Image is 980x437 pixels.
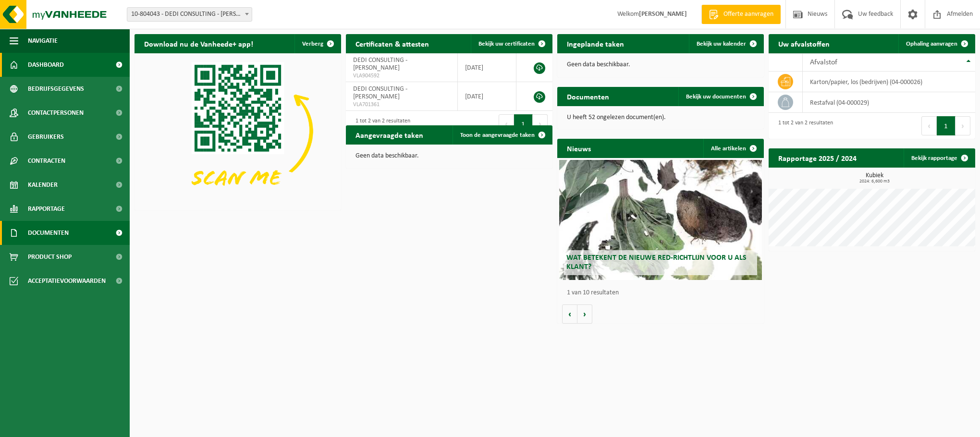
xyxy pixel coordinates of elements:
h2: Uw afvalstoffen [769,34,839,53]
span: 2024: 6,600 m3 [773,179,975,184]
span: Documenten [28,221,69,245]
span: DEDI CONSULTING - [PERSON_NAME] [353,85,407,100]
button: Vorige [562,304,577,324]
p: U heeft 52 ongelezen document(en). [567,114,754,121]
span: 10-804043 - DEDI CONSULTING - HEULE [127,7,252,22]
span: Contactpersonen [28,101,84,125]
span: Verberg [302,41,323,47]
td: karton/papier, los (bedrijven) (04-000026) [803,72,975,92]
span: Kalender [28,173,58,197]
span: Product Shop [28,245,72,269]
button: Verberg [294,34,340,53]
button: 1 [514,114,533,134]
td: [DATE] [458,53,516,82]
button: Next [955,116,970,135]
span: Navigatie [28,29,58,53]
h2: Documenten [557,87,619,106]
span: 10-804043 - DEDI CONSULTING - HEULE [127,8,252,21]
a: Bekijk rapportage [904,148,974,168]
span: Bekijk uw kalender [697,41,746,47]
h2: Rapportage 2025 / 2024 [769,148,866,167]
span: VLA701361 [353,101,450,109]
button: Next [533,114,548,134]
button: 1 [937,116,955,135]
div: 1 tot 2 van 2 resultaten [773,115,833,136]
a: Offerte aanvragen [701,5,781,24]
span: Contracten [28,149,65,173]
span: DEDI CONSULTING - [PERSON_NAME] [353,57,407,72]
h3: Kubiek [773,172,975,184]
p: Geen data beschikbaar. [355,153,543,159]
span: VLA904592 [353,72,450,80]
span: Bekijk uw certificaten [478,41,535,47]
h2: Ingeplande taken [557,34,634,53]
p: Geen data beschikbaar. [567,61,754,68]
td: restafval (04-000029) [803,92,975,113]
a: Wat betekent de nieuwe RED-richtlijn voor u als klant? [559,160,761,280]
h2: Nieuws [557,139,600,158]
div: 1 tot 2 van 2 resultaten [351,113,410,134]
h2: Aangevraagde taken [346,125,433,144]
span: Afvalstof [810,59,837,66]
span: Dashboard [28,53,64,77]
span: Bedrijfsgegevens [28,77,84,101]
span: Wat betekent de nieuwe RED-richtlijn voor u als klant? [566,254,747,271]
img: Download de VHEPlus App [135,53,341,208]
span: Toon de aangevraagde taken [460,132,535,138]
button: Previous [499,114,514,134]
span: Gebruikers [28,125,64,149]
span: Bekijk uw documenten [686,94,746,100]
td: [DATE] [458,82,516,111]
a: Bekijk uw kalender [689,34,763,53]
a: Bekijk uw documenten [678,87,763,106]
span: Ophaling aanvragen [906,41,957,47]
p: 1 van 10 resultaten [567,290,759,296]
button: Volgende [577,304,592,324]
h2: Download nu de Vanheede+ app! [135,34,263,53]
span: Offerte aanvragen [721,10,776,19]
strong: [PERSON_NAME] [639,11,687,18]
a: Toon de aangevraagde taken [453,125,551,145]
span: Acceptatievoorwaarden [28,269,106,293]
a: Alle artikelen [703,139,763,158]
h2: Certificaten & attesten [346,34,439,53]
button: Previous [921,116,937,135]
a: Ophaling aanvragen [898,34,974,53]
a: Bekijk uw certificaten [471,34,551,53]
span: Rapportage [28,197,65,221]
